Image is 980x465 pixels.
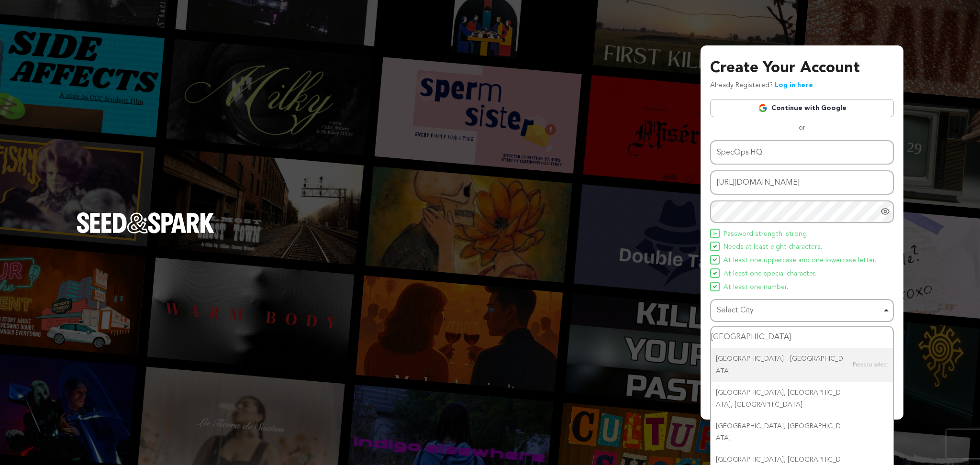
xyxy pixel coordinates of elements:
a: Log in here [775,82,813,89]
a: Continue with Google [710,99,894,117]
input: Select City [711,327,893,348]
span: At least one special character. [724,268,816,280]
img: Seed&Spark Icon [713,258,717,262]
span: At least one number. [724,282,788,293]
div: [GEOGRAPHIC_DATA] - [GEOGRAPHIC_DATA] [711,348,893,382]
img: Google logo [758,103,768,113]
div: Select City [717,304,881,318]
span: or [793,123,811,133]
p: Already Registered? [710,80,813,91]
a: Show password as plain text. Warning: this will display your password on the screen. [880,207,890,216]
img: Seed&Spark Icon [713,271,717,275]
span: At least one uppercase and one lowercase letter. [724,255,876,266]
input: Email address [710,170,894,195]
img: Seed&Spark Icon [713,285,717,288]
div: [GEOGRAPHIC_DATA], [GEOGRAPHIC_DATA], [GEOGRAPHIC_DATA] [711,382,893,416]
img: Seed&Spark Icon [713,244,717,248]
input: Name [710,140,894,165]
h3: Create Your Account [710,57,894,80]
img: Seed&Spark Logo [77,212,214,233]
a: Seed&Spark Homepage [77,212,214,253]
div: [GEOGRAPHIC_DATA], [GEOGRAPHIC_DATA] [711,416,893,449]
span: Password strength: strong [724,229,807,240]
span: Needs at least eight characters. [724,242,822,253]
img: Seed&Spark Icon [713,232,717,235]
